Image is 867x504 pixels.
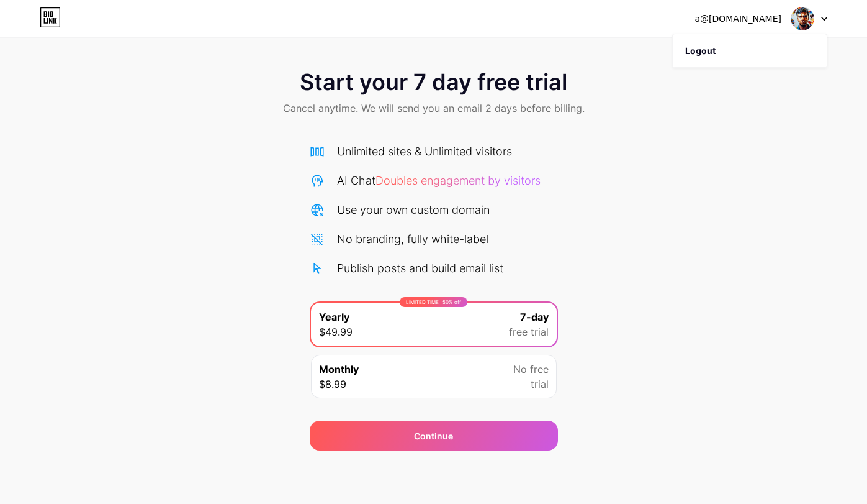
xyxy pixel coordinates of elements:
img: Alex Shelestov [791,7,814,30]
span: $8.99 [319,377,346,392]
div: a@[DOMAIN_NAME] [694,12,781,25]
span: $49.99 [319,324,353,339]
span: Doubles engagement by visitors [375,174,541,187]
span: Cancel anytime. We will send you an email 2 days before billing. [283,101,585,116]
div: LIMITED TIME : 50% off [400,297,467,307]
div: AI Chat [337,172,541,189]
div: Publish posts and build email list [337,260,503,277]
div: Unlimited sites & Unlimited visitors [337,143,512,160]
div: Use your own custom domain [337,201,490,218]
span: Start your 7 day free trial [300,70,567,94]
span: Yearly [319,309,349,324]
span: 7-day [520,309,549,324]
span: Monthly [319,362,359,377]
div: Continue [414,429,453,442]
div: No branding, fully white-label [337,231,488,247]
span: No free [513,362,549,377]
li: Logout [673,34,827,68]
span: free trial [509,324,549,339]
span: trial [531,377,549,392]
